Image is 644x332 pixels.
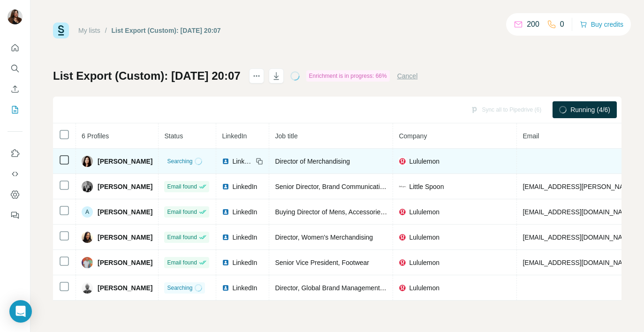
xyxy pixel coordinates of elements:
[167,157,192,166] span: Searching
[8,81,23,98] button: Enrich CSV
[275,183,390,190] span: Senior Director, Brand Communications
[8,207,23,224] button: Feedback
[8,186,23,203] button: Dashboard
[82,156,93,167] img: Avatar
[222,234,229,241] img: LinkedIn logo
[8,39,23,56] button: Quick start
[306,70,390,82] div: Enrichment is in progress: 66%
[222,132,247,140] span: LinkedIn
[98,283,152,293] span: [PERSON_NAME]
[275,259,369,266] span: Senior Vice President, Footwear
[275,158,350,165] span: Director of Merchandising
[82,257,93,268] img: Avatar
[222,158,229,165] img: LinkedIn logo
[98,258,152,267] span: [PERSON_NAME]
[523,259,634,266] span: [EMAIL_ADDRESS][DOMAIN_NAME]
[275,208,425,216] span: Buying Director of Mens, Accessories and Footwear
[98,157,152,166] span: [PERSON_NAME]
[9,300,32,323] div: Open Intercom Messenger
[82,232,93,243] img: Avatar
[399,158,406,165] img: company-logo
[82,132,109,140] span: 6 Profiles
[167,233,197,241] span: Email found
[8,166,23,182] button: Use Surfe API
[53,23,69,38] img: Surfe Logo
[167,258,197,267] span: Email found
[167,284,192,292] span: Searching
[409,233,439,242] span: Lululemon
[78,27,100,34] a: My lists
[409,283,439,293] span: Lululemon
[232,157,253,166] span: LinkedIn
[222,284,229,292] img: LinkedIn logo
[8,101,23,118] button: My lists
[399,284,406,292] img: company-logo
[275,132,297,140] span: Job title
[232,283,257,293] span: LinkedIn
[399,208,406,216] img: company-logo
[580,18,623,31] button: Buy credits
[560,19,564,30] p: 0
[8,145,23,162] button: Use Surfe on LinkedIn
[249,68,264,83] button: actions
[164,132,183,140] span: Status
[167,208,197,216] span: Email found
[222,208,229,216] img: LinkedIn logo
[167,182,197,191] span: Email found
[232,207,257,217] span: LinkedIn
[53,68,241,83] h1: List Export (Custom): [DATE] 20:07
[527,19,539,30] p: 200
[275,284,440,292] span: Director, Global Brand Management (Collabs & Lifestyle)
[105,26,107,35] li: /
[222,259,229,266] img: LinkedIn logo
[8,9,23,24] img: Avatar
[399,132,427,140] span: Company
[82,282,93,294] img: Avatar
[409,182,444,191] span: Little Spoon
[399,234,406,241] img: company-logo
[523,234,634,241] span: [EMAIL_ADDRESS][DOMAIN_NAME]
[8,60,23,77] button: Search
[232,258,257,267] span: LinkedIn
[399,183,406,190] img: company-logo
[523,208,634,216] span: [EMAIL_ADDRESS][DOMAIN_NAME]
[112,26,221,35] div: List Export (Custom): [DATE] 20:07
[409,258,439,267] span: Lululemon
[222,183,229,190] img: LinkedIn logo
[570,105,610,114] span: Running (4/6)
[232,233,257,242] span: LinkedIn
[397,71,418,81] button: Cancel
[98,233,152,242] span: [PERSON_NAME]
[98,182,152,191] span: [PERSON_NAME]
[82,206,93,218] div: A
[409,157,439,166] span: Lululemon
[232,182,257,191] span: LinkedIn
[98,207,152,217] span: [PERSON_NAME]
[523,132,539,140] span: Email
[399,259,406,266] img: company-logo
[409,207,439,217] span: Lululemon
[82,181,93,192] img: Avatar
[275,234,373,241] span: Director, Women's Merchandising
